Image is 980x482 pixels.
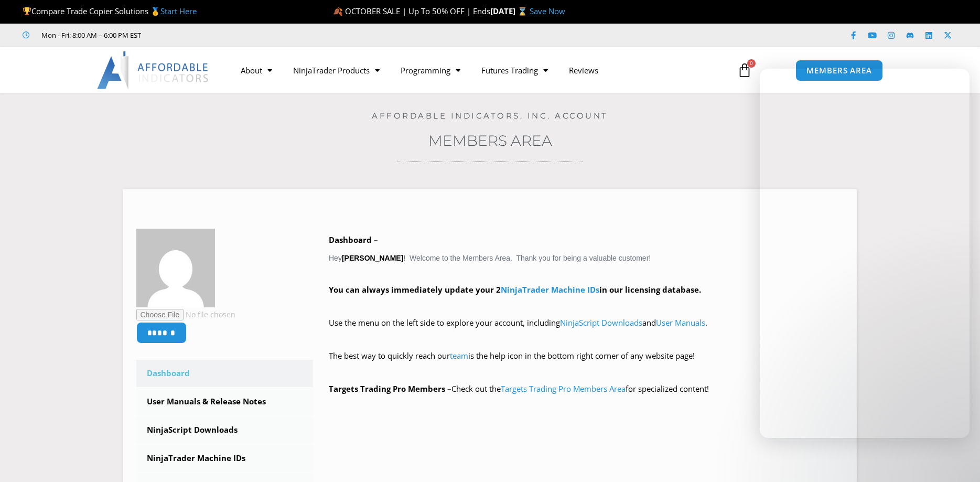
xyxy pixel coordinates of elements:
[372,111,608,121] a: Affordable Indicators, Inc. Account
[795,60,883,81] a: MEMBERS AREA
[721,55,768,85] a: 0
[450,350,468,361] a: team
[501,284,599,295] a: NinjaTrader Machine IDs
[156,30,313,40] iframe: Customer reviews powered by Trustpilot
[23,6,197,16] span: Compare Trade Copier Solutions 🥇
[136,416,314,444] a: NinjaScript Downloads
[329,316,844,345] p: Use the menu on the left side to explore your account, including and .
[806,67,872,74] span: MEMBERS AREA
[329,349,844,378] p: The best way to quickly reach our is the help icon in the bottom right corner of any website page!
[656,317,705,328] a: User Manuals
[390,58,471,82] a: Programming
[329,382,844,397] p: Check out the for specialized content!
[329,233,844,397] div: Hey ! Welcome to the Members Area. Thank you for being a valuable customer!
[530,6,565,16] a: Save Now
[501,383,626,394] a: Targets Trading Pro Members Area
[23,7,31,15] img: 🏆
[560,317,642,328] a: NinjaScript Downloads
[39,29,141,41] span: Mon - Fri: 8:00 AM – 6:00 PM EST
[230,58,725,82] nav: Menu
[944,446,970,472] iframe: Intercom live chat
[558,58,609,82] a: Reviews
[490,6,530,16] strong: [DATE] ⌛
[160,6,197,16] a: Start Here
[428,132,552,149] a: Members Area
[136,229,215,307] img: f34f3a31167e59384d58a763e77634dd1142bfe69680121566f87788baf56587
[329,284,701,295] strong: You can always immediately update your 2 in our licensing database.
[329,234,378,245] b: Dashboard –
[329,383,451,394] strong: Targets Trading Pro Members –
[471,58,558,82] a: Futures Trading
[747,59,756,68] span: 0
[136,388,314,415] a: User Manuals & Release Notes
[136,360,314,387] a: Dashboard
[342,254,403,262] strong: [PERSON_NAME]
[760,69,970,438] iframe: Intercom live chat
[97,51,210,89] img: LogoAI | Affordable Indicators – NinjaTrader
[283,58,390,82] a: NinjaTrader Products
[230,58,283,82] a: About
[136,445,314,472] a: NinjaTrader Machine IDs
[333,6,490,16] span: 🍂 OCTOBER SALE | Up To 50% OFF | Ends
